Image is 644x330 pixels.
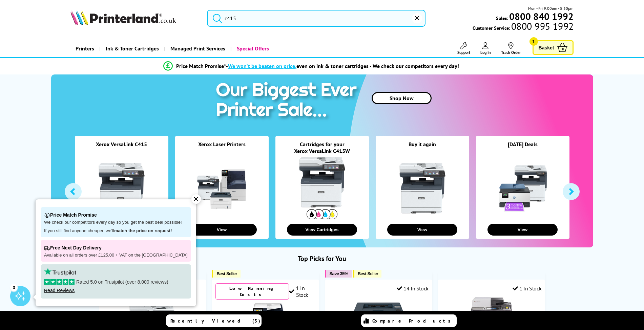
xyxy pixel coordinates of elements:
[528,5,574,12] span: Mon - Fri 9:00am - 5:30pm
[166,314,262,327] a: Recently Viewed (5)
[529,37,538,46] span: 1
[55,60,568,72] li: modal_Promise
[106,40,159,57] span: Ink & Toner Cartridges
[44,279,75,285] img: stars-5.svg
[44,252,188,258] p: Available on all orders over £125.00 + VAT on the [GEOGRAPHIC_DATA]
[10,284,18,291] div: 3
[476,141,569,156] div: [DATE] Deals
[325,270,352,278] button: Save 35%
[212,270,241,278] button: Best Seller
[409,141,436,148] a: Buy it again
[44,220,188,225] p: We check our competitors every day so you get the best deal possible!
[275,141,369,148] div: Cartridges for your
[457,50,470,55] span: Support
[496,15,508,21] span: Sales:
[114,228,172,233] strong: match the price on request!
[215,283,289,300] div: Low Running Costs
[473,23,574,31] span: Customer Service:
[187,224,257,236] button: View
[508,13,574,20] a: 0800 840 1992
[353,270,382,278] button: Best Seller
[294,148,350,154] a: Xerox VersaLink C415W
[228,63,296,69] span: We won’t be beaten on price,
[513,285,542,292] div: 1 In Stock
[44,243,188,252] p: Free Next Day Delivery
[387,224,457,236] button: View
[533,40,574,55] a: Basket 1
[44,288,75,293] a: Read Reviews
[70,40,99,57] a: Printers
[212,74,363,128] img: printer sale
[539,43,554,52] span: Basket
[361,314,457,327] a: Compare Products
[207,10,425,27] input: Search product or bran
[198,141,246,148] a: Xerox Laser Printers
[44,228,188,234] p: If you still find anyone cheaper, we'll
[397,285,429,292] div: 14 In Stock
[358,271,378,276] span: Best Seller
[487,224,558,236] button: View
[330,271,348,276] span: Save 35%
[287,224,357,236] button: View Cartridges
[176,63,226,69] span: Price Match Promise*
[44,279,188,285] p: Rated 5.0 on Trustpilot (over 8,000 reviews)
[70,10,176,25] img: Printerland Logo
[96,141,147,148] a: Xerox VersaLink C415
[501,42,521,55] a: Track Order
[289,285,315,298] div: 1 In Stock
[509,10,574,23] b: 0800 840 1992
[457,42,470,55] a: Support
[44,268,76,276] img: trustpilot rating
[480,50,491,55] span: Log In
[191,194,201,204] div: ✕
[372,92,432,104] a: Shop Now
[510,23,574,29] span: 0800 995 1992
[216,271,237,276] span: Best Seller
[164,40,230,57] a: Managed Print Services
[372,318,454,324] span: Compare Products
[99,40,164,57] a: Ink & Toner Cartridges
[226,63,459,69] div: - even on ink & toner cartridges - We check our competitors every day!
[480,42,491,55] a: Log In
[70,10,199,26] a: Printerland Logo
[44,211,188,220] p: Price Match Promise
[230,40,274,57] a: Special Offers
[170,318,261,324] span: Recently Viewed (5)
